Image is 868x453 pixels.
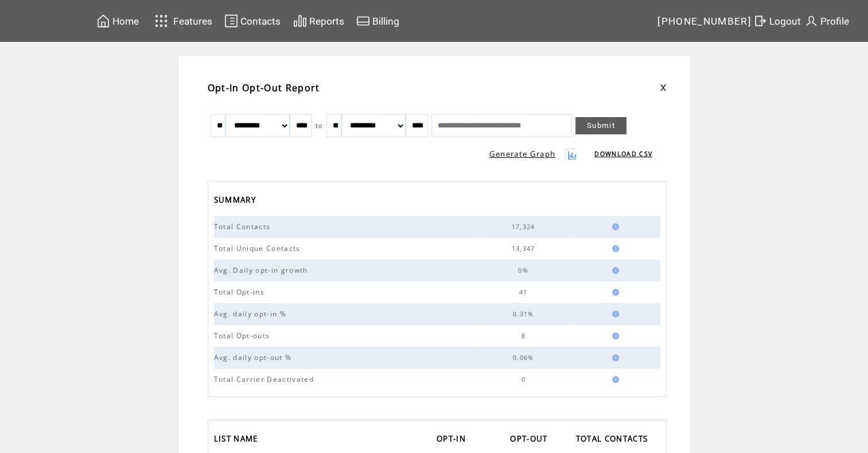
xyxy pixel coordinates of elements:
[513,354,537,362] span: 0.06%
[521,375,528,384] span: 0
[309,16,344,27] span: Reports
[657,16,752,27] span: [PHONE_NUMBER]
[214,374,317,384] span: Total Carrier Deactivated
[151,11,172,30] img: features.svg
[609,332,619,339] img: help.gif
[510,431,550,450] span: OPT-OUT
[356,14,370,28] img: creidtcard.svg
[355,12,401,30] a: Billing
[214,192,259,211] span: SUMMARY
[214,431,261,450] span: LIST NAME
[769,16,801,27] span: Logout
[576,431,651,450] span: TOTAL CONTACTS
[214,431,264,450] a: LIST NAME
[519,288,531,296] span: 41
[510,431,553,450] a: OPT-OUT
[820,16,849,27] span: Profile
[214,222,274,231] span: Total Contacts
[240,16,281,27] span: Contacts
[575,117,626,134] a: Submit
[609,245,619,252] img: help.gif
[372,16,399,27] span: Billing
[214,265,311,275] span: Avg. Daily opt-in growth
[150,10,215,32] a: Features
[437,431,472,450] a: OPT-IN
[609,376,619,383] img: help.gif
[513,310,537,318] span: 0.31%
[208,82,320,94] span: Opt-In Opt-Out Report
[594,150,652,158] a: DOWNLOAD CSV
[804,14,818,28] img: profile.svg
[609,311,619,318] img: help.gif
[214,309,289,319] span: Avg. daily opt-in %
[214,353,295,362] span: Avg. daily opt-out %
[753,14,767,28] img: exit.svg
[316,122,323,130] span: to
[489,149,556,159] a: Generate Graph
[521,332,528,340] span: 8
[512,245,538,253] span: 13,347
[214,331,273,340] span: Total Opt-outs
[576,431,654,450] a: TOTAL CONTACTS
[173,16,212,27] span: Features
[214,243,303,253] span: Total Unique Contacts
[752,12,803,30] a: Logout
[437,431,469,450] span: OPT-IN
[224,14,238,28] img: contacts.svg
[609,267,619,274] img: help.gif
[512,223,538,231] span: 17,324
[803,12,851,30] a: Profile
[223,12,282,30] a: Contacts
[112,16,139,27] span: Home
[609,289,619,296] img: help.gif
[518,266,531,274] span: 0%
[214,287,267,297] span: Total Opt-ins
[291,12,346,30] a: Reports
[95,12,141,30] a: Home
[96,14,110,28] img: home.svg
[609,223,619,230] img: help.gif
[609,354,619,361] img: help.gif
[293,14,307,28] img: chart.svg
